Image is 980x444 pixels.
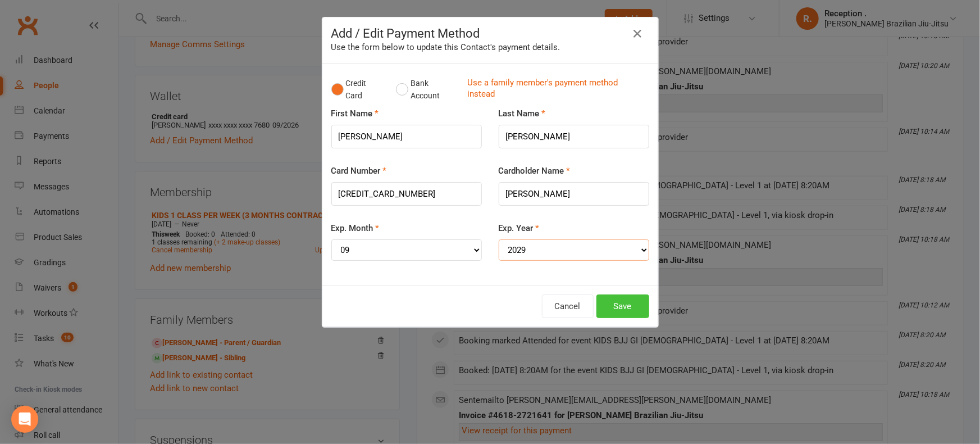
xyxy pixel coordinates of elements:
[499,221,540,235] label: Exp. Year
[331,40,649,54] div: Use the form below to update this Contact's payment details.
[499,107,546,120] label: Last Name
[331,26,649,40] h4: Add / Edit Payment Method
[331,221,380,235] label: Exp. Month
[331,164,387,178] label: Card Number
[596,295,649,318] button: Save
[331,107,379,120] label: First Name
[499,164,571,178] label: Cardholder Name
[499,182,649,206] input: Name on card
[11,406,38,433] div: Open Intercom Messenger
[396,73,458,107] button: Bank Account
[331,182,482,206] input: XXXX-XXXX-XXXX-XXXX
[331,73,384,107] button: Credit Card
[629,25,647,43] button: Close
[542,295,594,318] button: Cancel
[467,77,644,102] a: Use a family member's payment method instead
